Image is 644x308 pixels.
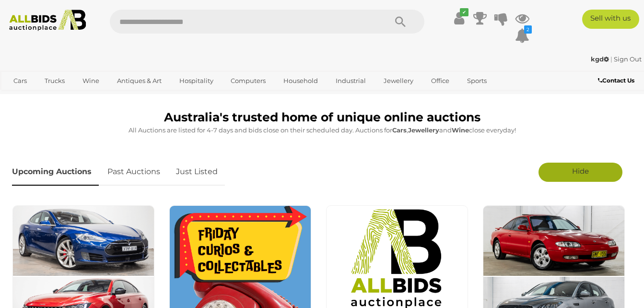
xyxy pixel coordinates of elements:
strong: Jewellery [408,126,439,134]
strong: Cars [392,126,407,134]
a: Sell with us [582,10,639,29]
a: Sign Out [614,55,642,63]
a: Office [425,73,456,89]
a: Jewellery [377,73,420,89]
button: Search [376,10,424,34]
a: [GEOGRAPHIC_DATA] [7,89,88,105]
a: Just Listed [169,158,225,186]
a: Hide [539,163,622,182]
a: Upcoming Auctions [12,158,99,186]
b: Contact Us [598,77,634,84]
a: Industrial [329,73,372,89]
a: Hospitality [173,73,220,89]
a: Contact Us [598,75,637,86]
strong: kgd [591,55,609,63]
strong: Wine [452,126,469,134]
h1: Australia's trusted home of unique online auctions [12,111,632,124]
a: Computers [224,73,272,89]
a: kgd [591,55,610,63]
a: 2 [515,27,529,44]
a: Antiques & Art [111,73,168,89]
a: Wine [76,73,105,89]
span: Hide [572,166,589,176]
a: Household [277,73,324,89]
i: 2 [524,25,532,34]
a: Sports [461,73,493,89]
i: ✔ [460,8,468,16]
a: Cars [7,73,33,89]
p: All Auctions are listed for 4-7 days and bids close on their scheduled day. Auctions for , and cl... [12,125,632,136]
a: Past Auctions [100,158,167,186]
span: | [610,55,612,63]
a: ✔ [452,10,466,27]
img: Allbids.com.au [5,10,91,31]
a: Trucks [38,73,71,89]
